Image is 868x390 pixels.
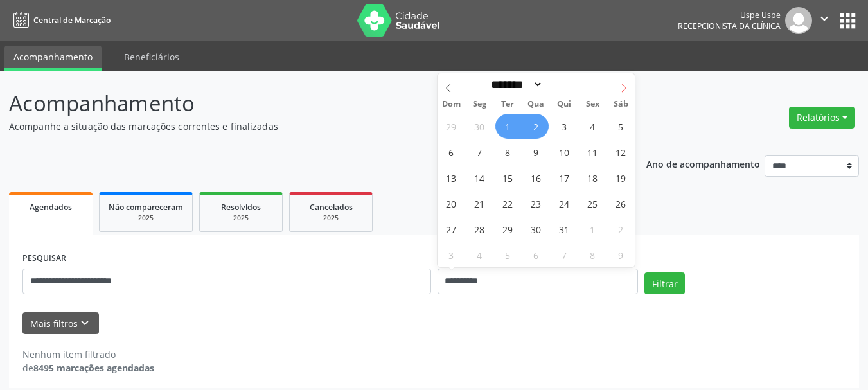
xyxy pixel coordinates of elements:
[812,7,837,34] button: 
[552,114,577,139] span: Julho 3, 2025
[646,155,760,172] p: Ano de acompanhamento
[467,217,492,242] span: Julho 28, 2025
[817,12,831,26] i: 
[789,107,855,129] button: Relatórios
[495,139,520,164] span: Julho 8, 2025
[608,242,633,267] span: Agosto 9, 2025
[115,46,188,68] a: Beneficiários
[465,100,493,109] span: Seg
[310,202,353,213] span: Cancelados
[209,213,273,223] div: 2025
[487,78,544,91] select: Month
[221,202,261,213] span: Resolvidos
[524,165,549,190] span: Julho 16, 2025
[33,15,111,26] span: Central de Marcação
[467,242,492,267] span: Agosto 4, 2025
[439,242,464,267] span: Agosto 3, 2025
[109,213,183,223] div: 2025
[552,191,577,216] span: Julho 24, 2025
[552,139,577,164] span: Julho 10, 2025
[550,100,578,109] span: Qui
[580,242,605,267] span: Agosto 8, 2025
[580,191,605,216] span: Julho 25, 2025
[439,165,464,190] span: Julho 13, 2025
[678,21,781,31] span: Recepcionista da clínica
[299,213,363,223] div: 2025
[785,7,812,34] img: img
[467,114,492,139] span: Junho 30, 2025
[9,87,604,120] p: Acompanhamento
[552,242,577,267] span: Agosto 7, 2025
[608,165,633,190] span: Julho 19, 2025
[522,100,550,109] span: Qua
[22,361,154,375] div: de
[607,100,635,109] span: Sáb
[678,10,781,21] div: Uspe Uspe
[467,165,492,190] span: Julho 14, 2025
[22,312,99,335] button: Mais filtroskeyboard_arrow_down
[467,139,492,164] span: Julho 7, 2025
[109,202,183,213] span: Não compareceram
[78,316,92,330] i: keyboard_arrow_down
[495,191,520,216] span: Julho 22, 2025
[439,114,464,139] span: Junho 29, 2025
[495,242,520,267] span: Agosto 5, 2025
[837,10,859,32] button: apps
[543,78,585,91] input: Year
[438,100,466,109] span: Dom
[580,165,605,190] span: Julho 18, 2025
[495,114,520,139] span: Julho 1, 2025
[439,217,464,242] span: Julho 27, 2025
[9,120,604,133] p: Acompanhe a situação das marcações correntes e finalizadas
[552,165,577,190] span: Julho 17, 2025
[495,165,520,190] span: Julho 15, 2025
[22,249,66,269] label: PESQUISAR
[30,202,72,213] span: Agendados
[608,191,633,216] span: Julho 26, 2025
[4,46,102,71] a: Acompanhamento
[9,10,111,31] a: Central de Marcação
[644,272,685,294] button: Filtrar
[495,217,520,242] span: Julho 29, 2025
[493,100,522,109] span: Ter
[524,139,549,164] span: Julho 9, 2025
[608,114,633,139] span: Julho 5, 2025
[608,139,633,164] span: Julho 12, 2025
[608,217,633,242] span: Agosto 2, 2025
[524,191,549,216] span: Julho 23, 2025
[580,217,605,242] span: Agosto 1, 2025
[439,191,464,216] span: Julho 20, 2025
[524,114,549,139] span: Julho 2, 2025
[33,362,154,374] strong: 8495 marcações agendadas
[524,217,549,242] span: Julho 30, 2025
[524,242,549,267] span: Agosto 6, 2025
[467,191,492,216] span: Julho 21, 2025
[22,348,154,361] div: Nenhum item filtrado
[578,100,607,109] span: Sex
[580,114,605,139] span: Julho 4, 2025
[580,139,605,164] span: Julho 11, 2025
[439,139,464,164] span: Julho 6, 2025
[552,217,577,242] span: Julho 31, 2025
